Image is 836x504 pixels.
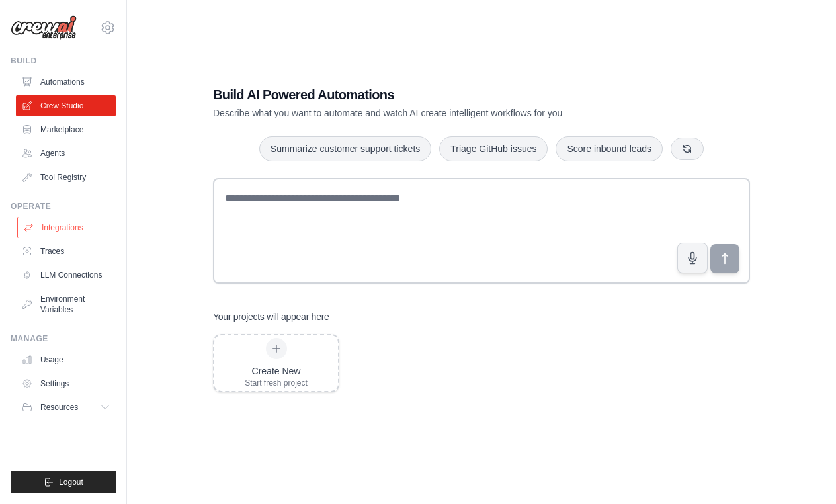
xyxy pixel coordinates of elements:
button: Triage GitHub issues [439,136,548,161]
a: Marketplace [16,119,116,140]
iframe: Chat Widget [770,441,836,504]
p: Describe what you want to automate and watch AI create intelligent workflows for you [213,106,657,120]
a: Usage [16,349,116,370]
button: Get new suggestions [671,138,704,160]
a: Automations [16,71,116,93]
h1: Build AI Powered Automations [213,85,657,104]
div: Create New [245,364,308,378]
div: Operate [11,201,116,212]
a: Environment Variables [16,288,116,320]
button: Score inbound leads [556,136,663,161]
h3: Your projects will appear here [213,310,329,323]
button: Resources [16,397,116,418]
a: Traces [16,241,116,262]
button: Logout [11,471,116,493]
div: Start fresh project [245,378,308,388]
span: Resources [40,402,78,413]
a: Integrations [17,217,117,238]
button: Summarize customer support tickets [259,136,431,161]
a: Crew Studio [16,95,116,116]
a: Agents [16,143,116,164]
a: LLM Connections [16,265,116,286]
img: Logo [11,15,77,40]
span: Logout [59,477,83,487]
a: Tool Registry [16,167,116,188]
a: Settings [16,373,116,394]
div: Manage [11,333,116,344]
div: Build [11,56,116,66]
button: Click to speak your automation idea [677,243,708,273]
